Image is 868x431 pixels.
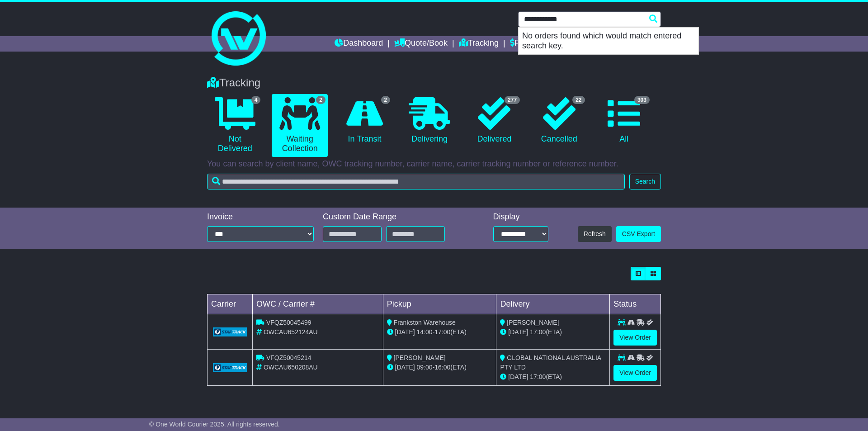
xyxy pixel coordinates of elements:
[510,36,551,52] a: Financials
[207,94,263,157] a: 4 Not Delivered
[610,294,661,314] td: Status
[629,174,661,189] button: Search
[578,226,612,242] button: Refresh
[272,94,327,157] a: 2 Waiting Collection
[616,226,661,242] a: CSV Export
[505,96,520,104] span: 277
[335,36,383,52] a: Dashboard
[264,328,318,336] span: OWCAU652124AU
[613,330,657,346] a: View Order
[213,363,247,372] img: GetCarrierServiceLogo
[508,373,528,380] span: [DATE]
[634,96,650,104] span: 303
[572,96,585,104] span: 22
[387,363,493,372] div: - (ETA)
[383,294,496,314] td: Pickup
[337,94,392,147] a: 2 In Transit
[434,364,450,371] span: 16:00
[596,94,652,147] a: 303 All
[500,354,601,371] span: GLOBAL NATIONAL AUSTRALIA PTY LTD
[251,96,261,104] span: 4
[531,94,587,147] a: 22 Cancelled
[266,354,311,361] span: VFQZ50045214
[493,212,548,222] div: Display
[395,364,415,371] span: [DATE]
[381,96,391,104] span: 2
[316,96,325,104] span: 2
[417,364,433,371] span: 09:00
[207,159,661,169] p: You can search by client name, OWC tracking number, carrier name, carrier tracking number or refe...
[203,76,665,90] div: Tracking
[395,328,415,336] span: [DATE]
[467,94,522,147] a: 277 Delivered
[253,294,383,314] td: OWC / Carrier #
[530,373,546,380] span: 17:00
[323,212,468,222] div: Custom Date Range
[264,364,318,371] span: OWCAU650208AU
[530,328,546,336] span: 17:00
[507,319,559,326] span: [PERSON_NAME]
[417,328,433,336] span: 14:00
[500,327,606,337] div: (ETA)
[207,212,314,222] div: Invoice
[459,36,499,52] a: Tracking
[401,94,457,147] a: Delivering
[500,372,606,382] div: (ETA)
[613,365,657,381] a: View Order
[213,327,247,336] img: GetCarrierServiceLogo
[149,421,280,428] span: © One World Courier 2025. All rights reserved.
[434,328,450,336] span: 17:00
[496,294,610,314] td: Delivery
[519,28,698,54] p: No orders found which would match entered search key.
[266,319,311,326] span: VFQZ50045499
[394,36,448,52] a: Quote/Book
[394,319,456,326] span: Frankston Warehouse
[387,327,493,337] div: - (ETA)
[208,294,253,314] td: Carrier
[508,328,528,336] span: [DATE]
[394,354,446,361] span: [PERSON_NAME]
